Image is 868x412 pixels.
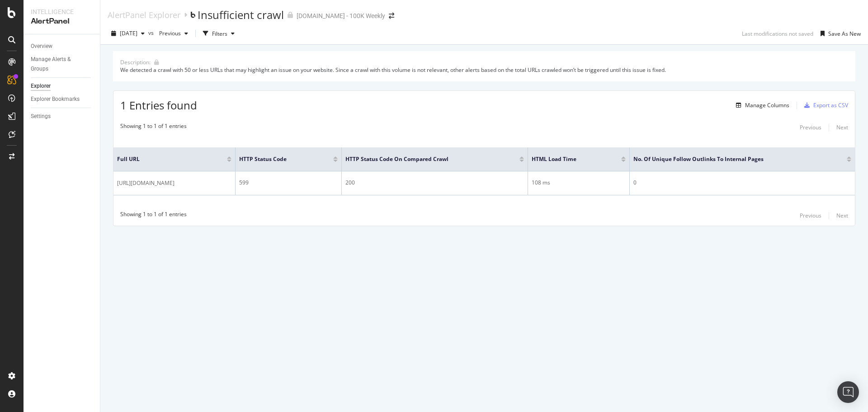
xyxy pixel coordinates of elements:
[148,29,156,37] span: vs
[120,66,848,74] div: We detected a crawl with 50 or less URLs that may highlight an issue on your website. Since a cra...
[828,30,861,38] div: Save As New
[31,55,85,74] div: Manage Alerts & Groups
[31,16,93,27] div: AlertPanel
[817,26,861,41] button: Save As New
[813,101,848,109] div: Export as CSV
[239,155,319,163] span: HTTP Status Code
[742,30,813,38] div: Last modifications not saved
[31,112,51,121] div: Settings
[31,42,52,51] div: Overview
[745,101,789,109] div: Manage Columns
[31,81,51,91] div: Explorer
[31,95,94,104] a: Explorer Bookmarks
[836,123,848,131] div: Next
[836,122,848,133] button: Next
[120,122,187,133] div: Showing 1 to 1 of 1 entries
[633,155,833,163] span: No. of Unique Follow Outlinks to Internal Pages
[108,10,180,20] a: AlertPanel Explorer
[31,55,94,74] a: Manage Alerts & Groups
[389,13,394,19] div: arrow-right-arrow-left
[345,179,524,187] div: 200
[156,29,181,37] span: Previous
[117,179,175,188] span: [URL][DOMAIN_NAME]
[120,98,197,113] span: 1 Entries found
[633,179,851,187] div: 0
[199,26,238,41] button: Filters
[800,212,821,219] div: Previous
[532,155,608,163] span: HTML Load Time
[212,30,227,38] div: Filters
[297,11,385,20] div: [DOMAIN_NAME] - 100K Weekly
[837,381,859,403] div: Open Intercom Messenger
[836,210,848,221] button: Next
[31,7,93,16] div: Intelligence
[239,179,337,187] div: 599
[31,42,94,51] a: Overview
[836,212,848,219] div: Next
[31,112,94,121] a: Settings
[532,179,626,187] div: 108 ms
[120,29,137,37] span: 2025 Sep. 23rd
[732,100,789,111] button: Manage Columns
[800,210,821,221] button: Previous
[198,7,284,23] div: Insufficient crawl
[108,26,148,41] button: [DATE]
[801,98,848,113] button: Export as CSV
[120,58,151,66] div: Description:
[800,122,821,133] button: Previous
[31,95,80,104] div: Explorer Bookmarks
[800,123,821,131] div: Previous
[117,155,213,163] span: Full URL
[156,26,192,41] button: Previous
[345,155,506,163] span: HTTP Status Code On Compared Crawl
[31,81,94,91] a: Explorer
[120,210,187,221] div: Showing 1 to 1 of 1 entries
